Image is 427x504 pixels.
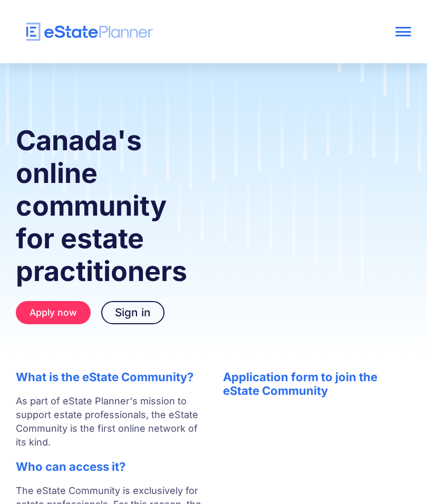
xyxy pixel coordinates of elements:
a: Sign in [101,301,164,324]
h2: What is the eState Community? [16,370,202,384]
strong: Canada's online community for estate practitioners [16,124,187,288]
h2: Who can access it? [16,460,202,473]
h2: Application form to join the eState Community [223,370,412,398]
p: As part of eState Planner's mission to support estate professionals, the eState Community is the ... [16,394,202,449]
a: Apply now [16,301,91,324]
a: home [16,23,332,41]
